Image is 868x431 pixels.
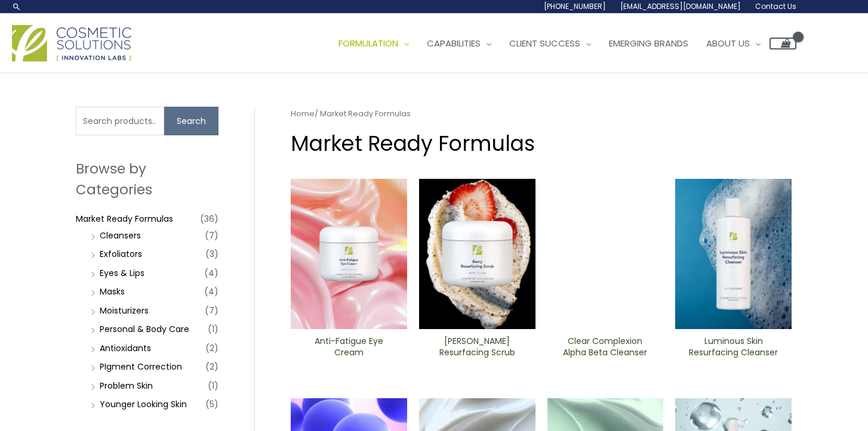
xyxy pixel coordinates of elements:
a: Moisturizers [100,305,149,317]
img: Clear Complexion Alpha Beta ​Cleanser [547,179,664,329]
input: Search products… [76,107,164,135]
span: (1) [208,321,218,337]
nav: Site Navigation [321,26,796,61]
span: (2) [205,358,218,375]
a: Cleansers [100,230,141,241]
span: (5) [205,396,218,413]
a: Client Success [500,26,600,61]
a: Antioxidants [100,342,151,354]
span: Formulation [338,37,398,49]
img: Cosmetic Solutions Logo [12,25,131,61]
a: Eyes & Lips [100,267,144,279]
a: Emerging Brands [600,26,697,61]
span: Emerging Brands [609,37,688,49]
h2: [PERSON_NAME] Resurfacing Scrub [429,336,525,358]
span: [PHONE_NUMBER] [544,1,606,11]
span: Capabilities [427,37,481,49]
a: Search icon link [12,2,21,11]
a: Personal & Body Care [100,323,189,335]
span: (4) [204,265,218,281]
nav: Breadcrumb [291,107,792,121]
img: Luminous Skin Resurfacing ​Cleanser [675,179,792,329]
a: Home [291,108,315,119]
a: View Shopping Cart, empty [769,38,796,49]
span: Contact Us [755,1,796,11]
a: Masks [100,286,125,297]
a: Clear Complexion Alpha Beta ​Cleanser [557,336,653,362]
a: Capabilities [418,26,500,61]
span: (2) [205,340,218,356]
a: Exfoliators [100,248,142,260]
h1: Market Ready Formulas [291,129,792,158]
a: Problem Skin [100,380,153,392]
span: (36) [200,210,218,227]
span: (7) [205,302,218,319]
button: Search [164,107,218,135]
a: PIgment Correction [100,361,182,373]
a: About Us [697,26,769,61]
a: Luminous Skin Resurfacing ​Cleanser [685,336,781,362]
h2: Anti-Fatigue Eye Cream [301,336,397,358]
h2: Luminous Skin Resurfacing ​Cleanser [685,336,781,358]
span: [EMAIL_ADDRESS][DOMAIN_NAME] [620,1,741,11]
a: Market Ready Formulas [76,213,173,225]
img: Berry Resurfacing Scrub [419,179,535,329]
a: [PERSON_NAME] Resurfacing Scrub [429,336,525,362]
span: Client Success [509,37,580,49]
h2: Browse by Categories [76,159,218,199]
a: Formulation [330,26,418,61]
span: (1) [208,377,218,394]
span: (4) [204,283,218,300]
span: (7) [205,227,218,244]
span: (3) [205,246,218,262]
span: About Us [706,37,750,49]
a: Younger Looking Skin [100,398,187,410]
h2: Clear Complexion Alpha Beta ​Cleanser [557,336,653,358]
img: Anti Fatigue Eye Cream [291,179,407,329]
a: Anti-Fatigue Eye Cream [301,336,397,362]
